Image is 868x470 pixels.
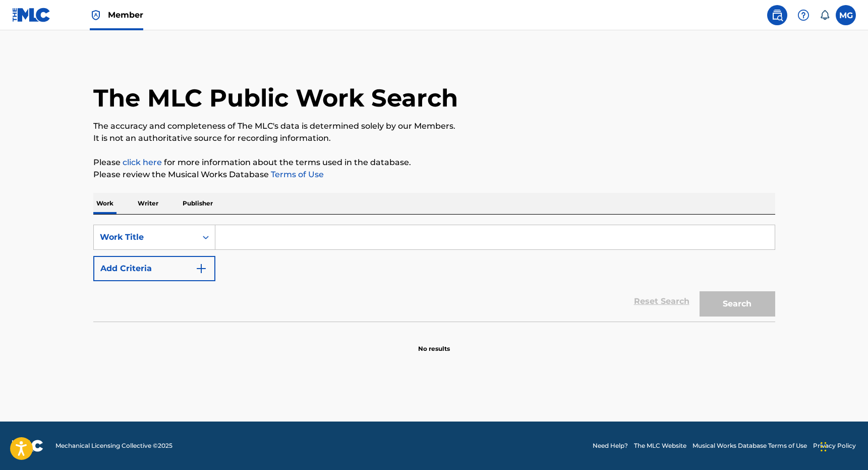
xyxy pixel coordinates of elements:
[55,441,172,450] span: Mechanical Licensing Collective © 2025
[797,9,809,21] img: help
[12,440,43,452] img: logo
[692,441,807,450] a: Musical Works Database Terms of Use
[836,5,856,25] div: User Menu
[93,83,458,113] h1: The MLC Public Work Search
[123,158,162,167] a: click here
[195,263,207,275] img: 9d2ae6d4665cec9f34b9.svg
[634,441,686,450] a: The MLC Website
[813,441,856,450] a: Privacy Policy
[135,193,161,214] p: Writer
[767,5,787,25] a: Public Search
[93,169,775,181] p: Please review the Musical Works Database
[100,231,191,243] div: Work Title
[269,170,324,179] a: Terms of Use
[793,5,814,25] div: Help
[818,422,868,470] iframe: Chat Widget
[93,193,117,214] p: Work
[108,9,143,21] span: Member
[93,120,775,132] p: The accuracy and completeness of The MLC's data is determined solely by our Members.
[93,156,775,169] p: Please for more information about the terms used in the database.
[12,8,51,22] img: MLC Logo
[593,441,628,450] a: Need Help?
[90,9,102,21] img: Top Rightsholder
[771,9,783,21] img: search
[180,193,216,214] p: Publisher
[418,332,450,353] p: No results
[821,432,827,462] div: Drag
[93,132,775,144] p: It is not an authoritative source for recording information.
[93,225,775,322] form: Search Form
[820,10,830,20] div: Notifications
[93,256,215,281] button: Add Criteria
